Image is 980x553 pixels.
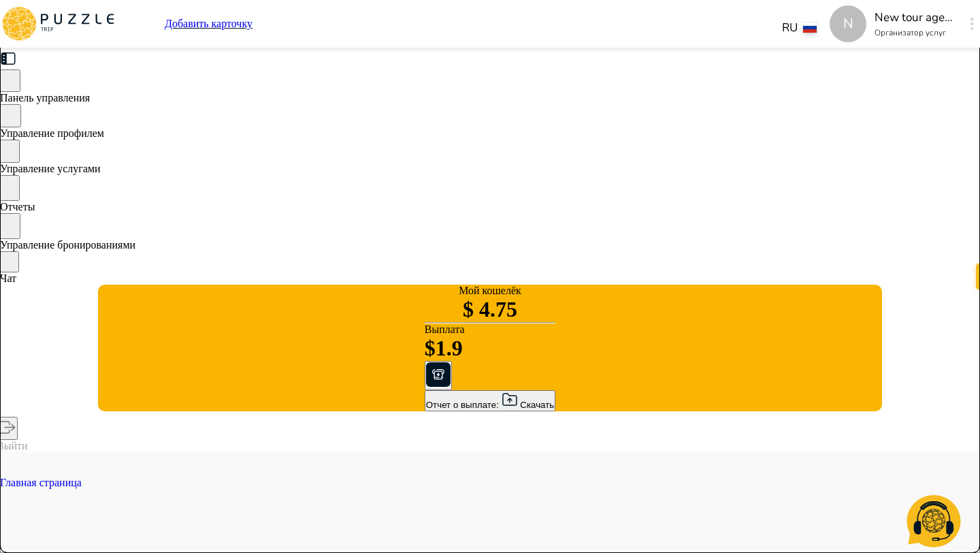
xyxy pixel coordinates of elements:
p: Мой кошелёк [459,285,521,297]
h1: $1.9 [425,336,556,361]
h1: $ 4.75 [463,297,517,322]
a: Добавить карточку [165,18,252,30]
img: lang [803,22,817,33]
p: RU [782,19,798,37]
p: Выплата [425,323,556,336]
div: N [830,5,866,42]
button: Отчет о выплате: Скачать [425,390,556,411]
p: New tour agency [875,9,956,27]
p: Организатор услуг [875,27,956,39]
div: Отчет о выплате: Скачать [426,392,555,410]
